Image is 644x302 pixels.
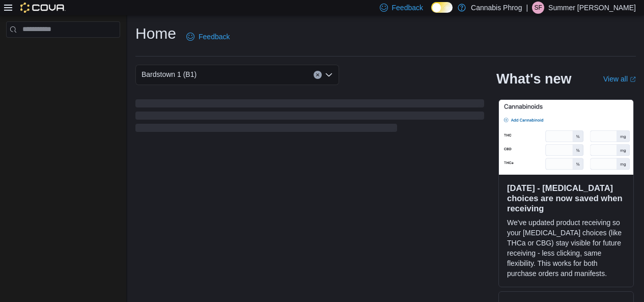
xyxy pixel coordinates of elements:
span: Loading [135,101,484,134]
svg: External link [630,76,636,83]
a: View allExternal link [603,75,636,83]
button: Open list of options [325,71,333,79]
h2: What's new [496,71,571,87]
img: Cova [20,3,66,13]
p: We've updated product receiving so your [MEDICAL_DATA] choices (like THCa or CBG) stay visible fo... [507,217,625,279]
span: Bardstown 1 (B1) [142,68,197,80]
div: Summer Frazier [532,2,544,14]
p: Cannabis Phrog [471,2,522,14]
a: Feedback [182,26,234,47]
span: Feedback [199,32,230,42]
span: SF [534,2,542,14]
button: Clear input [314,71,322,79]
span: Feedback [392,3,423,13]
input: Dark Mode [431,2,453,13]
span: Dark Mode [431,13,432,13]
h3: [DATE] - [MEDICAL_DATA] choices are now saved when receiving [507,183,625,213]
h1: Home [135,23,176,44]
nav: Complex example [6,40,120,64]
p: Summer [PERSON_NAME] [548,2,636,14]
p: | [526,2,528,14]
